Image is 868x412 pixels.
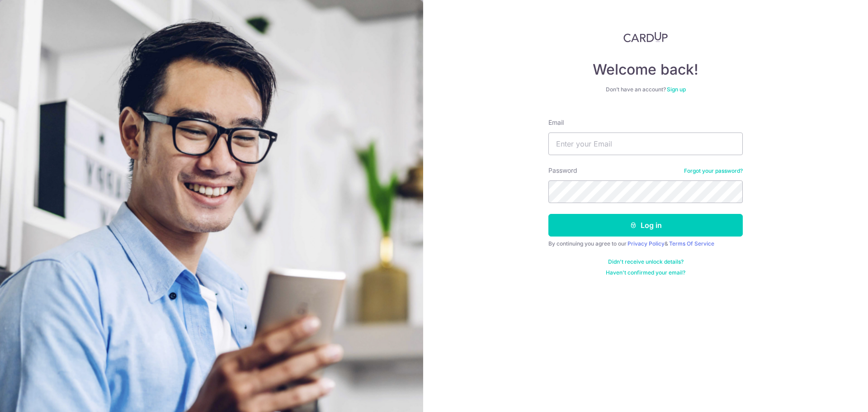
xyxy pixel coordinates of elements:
[548,214,743,237] button: Log in
[623,32,668,43] img: CardUp Logo
[548,61,743,79] h4: Welcome back!
[684,167,743,175] a: Forgot your password?
[627,240,665,247] a: Privacy Policy
[548,86,743,93] div: Don’t have an account?
[548,133,743,155] input: Enter your Email
[548,240,743,247] div: By continuing you agree to our &
[669,240,714,247] a: Terms Of Service
[606,269,685,276] a: Haven't confirmed your email?
[608,258,684,265] a: Didn't receive unlock details?
[667,86,686,93] a: Sign up
[548,118,564,127] label: Email
[548,166,577,175] label: Password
